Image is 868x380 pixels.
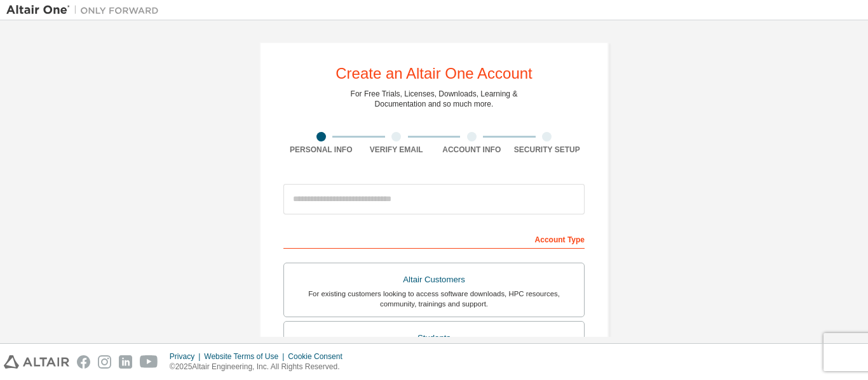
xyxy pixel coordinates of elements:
div: Create an Altair One Account [336,66,532,81]
img: instagram.svg [98,355,111,369]
div: Security Setup [510,145,585,155]
div: Privacy [170,351,204,362]
img: facebook.svg [77,355,90,369]
p: © 2025 Altair Engineering, Inc. All Rights Reserved. [170,362,350,372]
img: linkedin.svg [119,355,132,369]
div: Altair Customers [292,271,576,289]
div: Account Type [283,228,585,249]
div: For Free Trials, Licenses, Downloads, Learning & Documentation and so much more. [351,89,518,109]
div: Students [292,329,576,347]
div: Cookie Consent [288,351,349,362]
div: Website Terms of Use [204,351,288,362]
img: altair_logo.svg [4,355,69,369]
div: For existing customers looking to access software downloads, HPC resources, community, trainings ... [292,289,576,309]
img: Altair One [6,4,165,16]
div: Personal Info [283,145,359,155]
img: youtube.svg [140,355,158,369]
div: Verify Email [359,145,435,155]
div: Account Info [434,145,510,155]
